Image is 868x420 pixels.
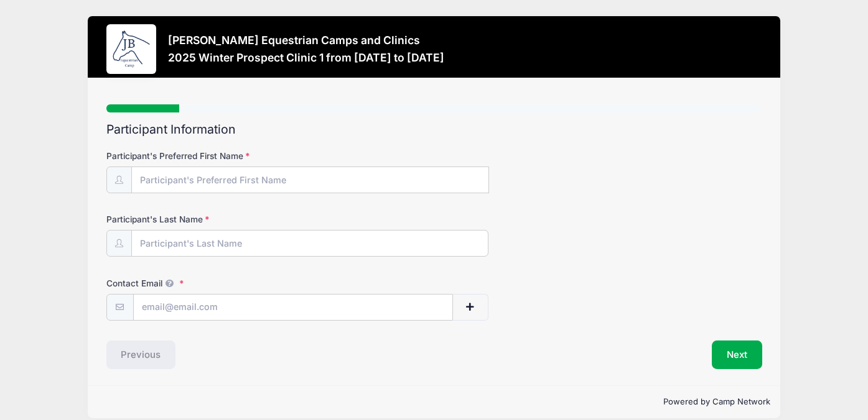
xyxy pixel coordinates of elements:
h2: Participant Information [106,122,762,137]
input: Participant's Last Name [131,230,489,257]
label: Participant's Preferred First Name [106,150,325,162]
label: Participant's Last Name [106,213,325,226]
h3: [PERSON_NAME] Equestrian Camps and Clinics [168,34,444,47]
input: Participant's Preferred First Name [131,167,490,193]
label: Contact Email [106,277,325,290]
input: email@email.com [133,294,454,321]
p: Powered by Camp Network [98,396,770,408]
h3: 2025 Winter Prospect Clinic 1 from [DATE] to [DATE] [168,51,444,64]
button: Next [712,340,762,369]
